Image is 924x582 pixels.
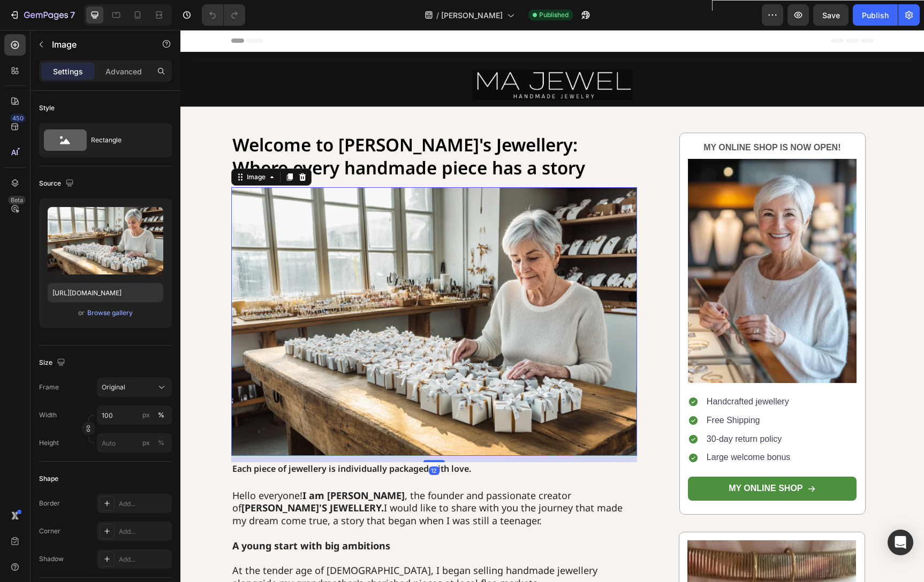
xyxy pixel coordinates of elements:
[509,112,675,124] p: MY ONLINE SHOP IS NOW OPEN!
[39,410,57,420] label: Width
[39,526,60,536] div: Corner
[70,9,75,21] p: 7
[52,433,456,445] p: Each piece of jewellery is individually packaged with love.
[39,438,59,448] label: Height
[140,409,153,422] button: %
[52,460,456,497] p: Hello everyone! , the founder and passionate creator of I would like to share with you the journe...
[78,307,85,319] span: or
[39,103,55,113] div: Style
[39,356,67,370] div: Size
[87,308,133,318] button: Browse gallery
[48,207,163,274] img: preview-image
[888,530,913,555] div: Open Intercom Messenger
[51,103,457,151] h1: Welcome to [PERSON_NAME]'s Jewellery: Where every handmade piece has a story
[853,4,898,26] button: Publish
[119,499,169,509] div: Add...
[862,10,889,21] div: Publish
[526,422,610,433] p: Large welcome bonus
[202,4,245,26] div: Undo/Redo
[142,410,150,420] div: px
[436,10,439,21] span: /
[61,471,203,484] strong: [PERSON_NAME]'S JEWELLERY.
[102,382,125,392] span: Original
[10,114,26,122] div: 450
[155,409,168,422] button: px
[8,196,26,204] div: Beta
[4,4,80,26] button: 7
[105,66,142,77] p: Advanced
[52,509,210,522] strong: A young start with big ambitions
[87,308,133,318] div: Browse gallery
[39,554,64,564] div: Shadow
[526,366,610,378] p: Handcrafted jewellery
[508,129,676,353] img: gempages_581468685143638953-701611a3-9871-41a4-9e9a-3058f3fe82cb.png
[526,404,610,415] p: 30-day return policy
[97,378,172,397] button: Original
[52,534,456,560] p: At the tender age of [DEMOGRAPHIC_DATA], I began selling handmade jewellery alongside my grandmot...
[142,438,150,448] div: px
[119,555,169,564] div: Add...
[91,128,156,152] div: Rectangle
[51,157,457,426] img: gempages_581468685143638953-fe5da3ab-1567-4e78-8e27-859a654a0538.png
[64,142,87,152] div: Image
[39,177,76,191] div: Source
[155,436,168,449] button: px
[508,447,676,471] a: MY ONLINE SHOP
[39,382,59,392] label: Frame
[97,433,172,453] input: px%
[122,459,224,472] strong: I am [PERSON_NAME]
[39,474,58,484] div: Shape
[158,438,164,448] div: %
[813,4,849,26] button: Save
[119,527,169,537] div: Add...
[158,410,164,420] div: %
[52,38,143,51] p: Image
[292,40,452,70] img: gempages_581468685143638953-8de584aa-85e7-4f6a-8942-5558591077ac.png
[248,436,259,445] div: 12
[53,66,83,77] p: Settings
[140,436,153,449] button: %
[39,499,60,508] div: Border
[822,11,840,20] span: Save
[48,283,163,302] input: https://example.com/image.jpg
[526,385,610,396] p: Free Shipping
[97,405,172,425] input: px%
[180,30,924,582] iframe: Design area
[539,10,569,20] span: Published
[548,453,622,464] p: MY ONLINE SHOP
[441,10,503,21] span: [PERSON_NAME]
